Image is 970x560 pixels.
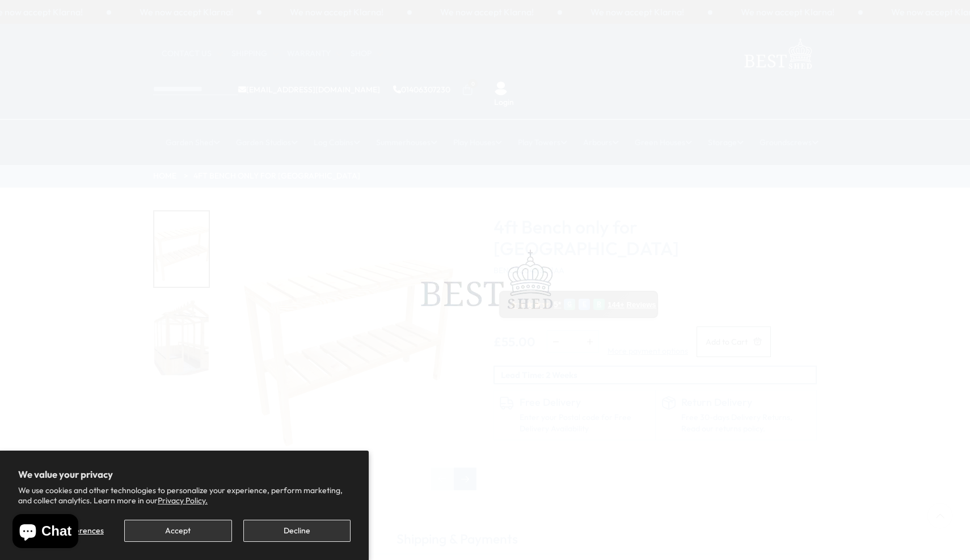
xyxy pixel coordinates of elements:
[18,469,351,480] h2: We value your privacy
[158,495,208,506] a: Privacy Policy.
[18,485,351,506] p: We use cookies and other technologies to personalize your experience, perform marketing, and coll...
[124,520,231,542] button: Accept
[243,520,351,542] button: Decline
[9,514,82,551] inbox-online-store-chat: Shopify online store chat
